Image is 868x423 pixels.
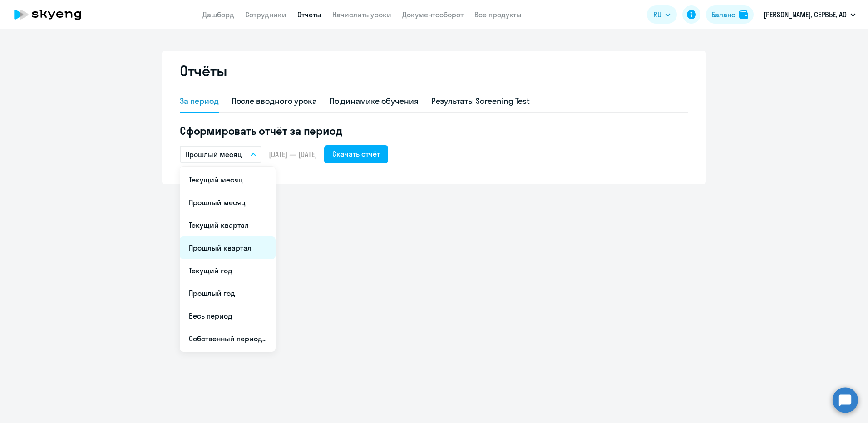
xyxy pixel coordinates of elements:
img: balance [739,10,748,19]
a: Сотрудники [245,10,286,19]
p: Прошлый месяц [185,149,242,160]
div: После вводного урока [232,95,317,107]
span: RU [653,9,661,20]
div: За период [180,95,219,107]
span: [DATE] — [DATE] [269,149,317,159]
a: Начислить уроки [332,10,391,19]
button: Балансbalance [706,5,754,24]
button: RU [647,5,677,24]
div: Результаты Screening Test [431,95,530,107]
button: Прошлый месяц [180,146,261,163]
a: Документооборот [402,10,464,19]
ul: RU [180,167,276,352]
p: [PERSON_NAME], СЕРВЬЕ, АО [764,9,847,20]
button: [PERSON_NAME], СЕРВЬЕ, АО [759,4,860,25]
a: Дашборд [202,10,234,19]
h5: Сформировать отчёт за период [180,123,688,138]
div: Баланс [711,9,735,20]
div: Скачать отчёт [332,148,380,159]
button: Скачать отчёт [324,145,388,163]
div: По динамике обучения [330,95,419,107]
a: Все продукты [474,10,522,19]
a: Отчеты [297,10,321,19]
h2: Отчёты [180,62,227,80]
